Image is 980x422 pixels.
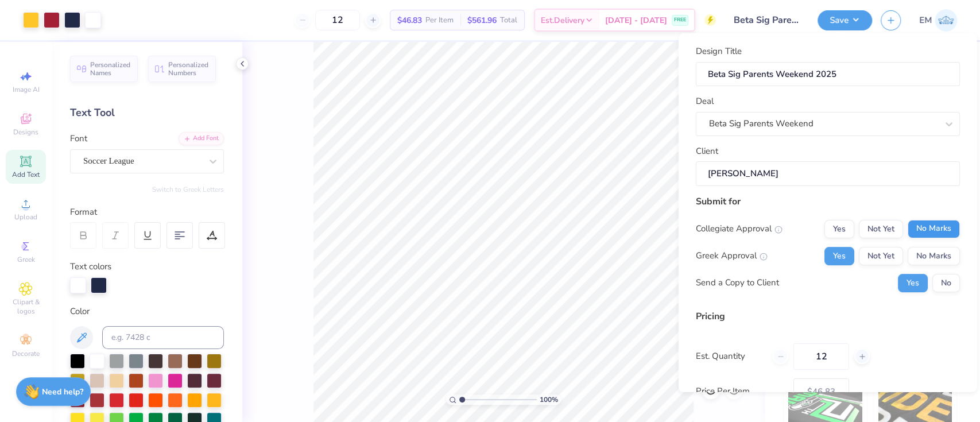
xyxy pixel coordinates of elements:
div: Format [70,206,225,219]
div: Pricing [695,309,959,323]
button: Not Yet [858,246,902,265]
span: Personalized Names [90,61,131,77]
div: Add Font [179,132,224,145]
button: No Marks [907,246,959,265]
span: Greek [17,255,35,264]
button: Switch to Greek Letters [152,185,224,194]
div: Send a Copy to Client [695,276,778,289]
button: Yes [824,246,854,265]
span: $561.96 [467,14,497,26]
img: Emily Mcclelland [935,9,957,32]
input: – – [315,10,360,30]
span: Total [500,14,517,26]
span: 100 % [540,394,558,405]
span: Designs [13,127,38,137]
span: [DATE] - [DATE] [605,14,667,26]
div: Greek Approval [695,249,767,262]
div: Color [70,305,224,318]
label: Client [695,144,718,157]
label: Est. Quantity [695,350,764,363]
button: Not Yet [858,219,902,238]
span: Decorate [12,349,40,358]
span: $46.83 [397,14,422,26]
button: Save [818,10,872,30]
span: Upload [14,212,37,222]
label: Font [70,132,87,145]
span: Add Text [12,170,40,179]
div: Text Tool [70,105,224,121]
span: Image AI [13,85,40,94]
span: FREE [674,16,686,24]
span: Clipart & logos [6,297,46,316]
span: EM [919,14,932,27]
label: Price Per Item [695,385,784,398]
button: Yes [897,273,927,292]
button: No Marks [907,219,959,238]
a: EM [919,9,957,32]
strong: Need help? [42,386,83,397]
input: Untitled Design [725,9,809,32]
button: No [932,273,959,292]
label: Deal [695,95,713,108]
span: Per Item [425,14,454,26]
input: e.g. Ethan Linker [695,161,959,186]
span: Personalized Numbers [168,61,209,77]
input: – – [793,343,849,369]
input: e.g. 7428 c [102,326,224,349]
span: Est. Delivery [541,14,584,26]
div: Submit for [695,194,959,208]
label: Text colors [70,260,111,273]
label: Design Title [695,45,741,58]
button: Yes [824,219,854,238]
div: Collegiate Approval [695,222,782,235]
